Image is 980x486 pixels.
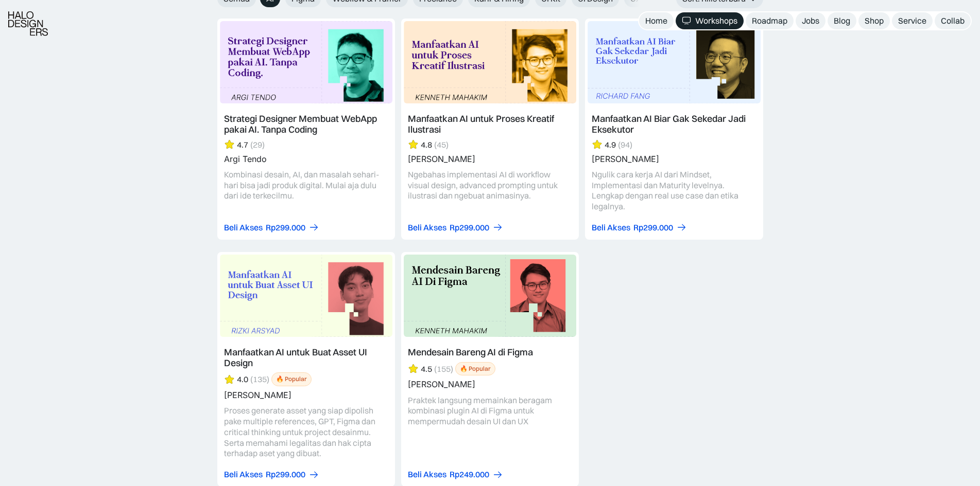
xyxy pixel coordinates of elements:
a: Beli AksesRp299.000 [224,222,319,233]
div: Beli Akses [408,469,446,480]
a: Blog [828,12,856,29]
a: Beli AksesRp299.000 [224,469,319,480]
div: Home [645,15,667,26]
div: Workshops [695,15,737,26]
div: Rp249.000 [450,469,489,480]
a: Service [892,12,933,29]
a: Beli AksesRp299.000 [408,222,503,233]
div: Rp299.000 [266,222,305,233]
a: Jobs [796,12,826,29]
a: Collab [935,12,971,29]
div: Shop [865,15,884,26]
div: Blog [834,15,850,26]
div: Rp299.000 [450,222,489,233]
div: Beli Akses [592,222,630,233]
a: Roadmap [746,12,794,29]
div: Roadmap [752,15,787,26]
div: Service [898,15,926,26]
div: Beli Akses [224,469,263,480]
a: Shop [858,12,890,29]
div: Beli Akses [408,222,446,233]
div: Rp299.000 [633,222,673,233]
div: Beli Akses [224,222,263,233]
div: Jobs [802,15,819,26]
a: Home [639,12,674,29]
div: Rp299.000 [266,469,305,480]
a: Beli AksesRp249.000 [408,469,503,480]
a: Beli AksesRp299.000 [592,222,687,233]
div: Collab [941,15,965,26]
a: Workshops [676,12,744,29]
